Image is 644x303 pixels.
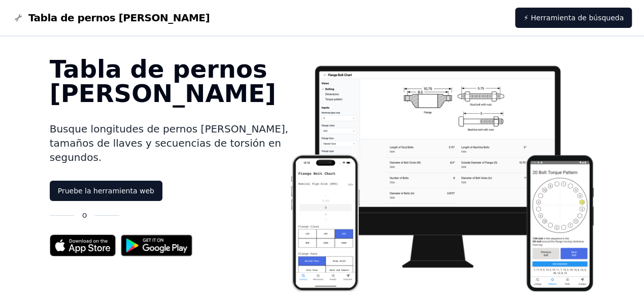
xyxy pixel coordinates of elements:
font: Busque longitudes de pernos [PERSON_NAME], tamaños de llaves y secuencias de torsión en segundos. [50,123,288,163]
a: ⚡ Herramienta de búsqueda [515,8,632,28]
font: o [82,210,87,220]
font: Pruebe la herramienta web [58,187,154,195]
font: ⚡ Herramienta de búsqueda [523,14,624,22]
img: Captura de pantalla de la aplicación de gráfico de pernos de brida [290,57,594,291]
img: Gráfico de logotipos de pernos de brida [12,12,24,24]
a: Pruebe la herramienta web [50,181,162,201]
img: Consíguelo en Google Play [116,229,198,261]
img: Insignia de la App Store para la aplicación Flange Bolt Chart [50,234,116,256]
a: Gráfico de logotipos de pernos de bridaTabla de pernos [PERSON_NAME] [12,11,210,25]
font: Tabla de pernos [PERSON_NAME] [50,55,276,108]
font: Tabla de pernos [PERSON_NAME] [28,12,210,24]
